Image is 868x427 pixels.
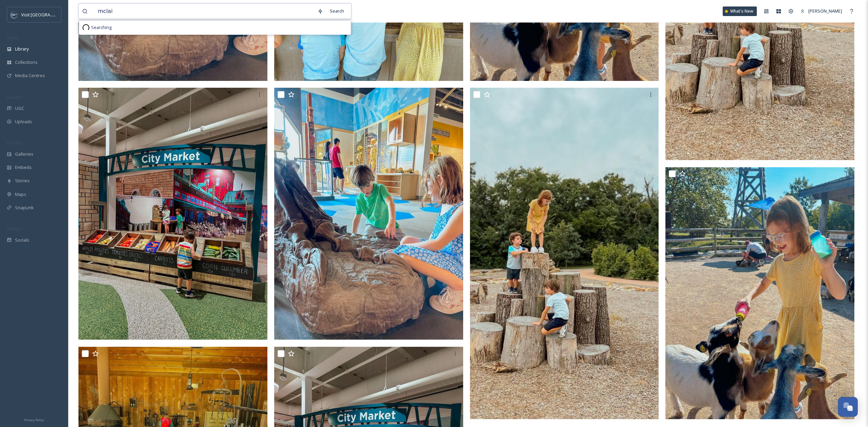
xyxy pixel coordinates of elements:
span: SOCIALS [7,226,20,231]
button: Open Chat [838,397,858,417]
span: MEDIA [7,35,19,40]
span: Collections [15,59,38,66]
span: Galleries [15,151,33,157]
img: 7e0370c3-0195-3ed1-3066-b1d7e0bd0653.jpg [470,88,659,419]
a: What's New [723,6,757,16]
span: Privacy Policy [24,418,44,422]
span: Library [15,46,29,52]
div: Search [326,4,348,18]
img: a96881f7-446d-85ca-36e5-801e60618a3e.jpg [665,167,854,419]
span: Socials [15,237,29,243]
img: @midwesttravelmama-August2024-3.jpg [78,88,267,340]
a: [PERSON_NAME] [797,4,845,18]
span: UGC [15,105,24,112]
img: fa71c343-50d7-3d9f-c508-615eefc5f7a6.jpg [274,88,463,340]
span: WIDGETS [7,140,23,145]
a: Privacy Policy [24,415,44,424]
span: Stories [15,177,30,184]
span: Embeds [15,164,32,171]
span: SnapLink [15,204,34,211]
span: COLLECT [7,95,21,100]
span: Visit [GEOGRAPHIC_DATA] [21,11,74,18]
img: c3es6xdrejuflcaqpovn.png [11,11,18,18]
span: Uploads [15,118,32,125]
span: Maps [15,191,26,198]
span: Media Centres [15,72,45,79]
span: Searching [91,24,112,31]
span: [PERSON_NAME] [808,8,842,14]
input: Search your library [94,4,314,19]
